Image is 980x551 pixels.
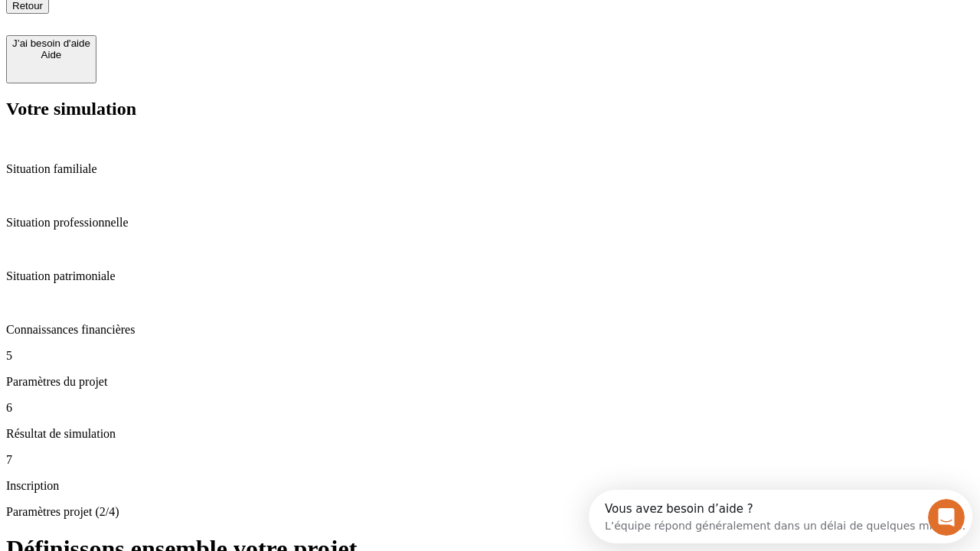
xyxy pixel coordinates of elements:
div: J’ai besoin d'aide [12,37,90,49]
iframe: Intercom live chat discovery launcher [589,490,972,543]
p: Paramètres projet (2/4) [6,505,974,519]
p: Connaissances financières [6,323,974,337]
iframe: Intercom live chat [928,499,965,536]
div: Ouvrir le Messenger Intercom [6,6,422,48]
p: 5 [6,349,974,363]
p: Résultat de simulation [6,427,974,441]
p: 7 [6,453,974,467]
div: Aide [12,49,90,60]
div: L’équipe répond généralement dans un délai de quelques minutes. [16,25,377,41]
p: Paramètres du projet [6,375,974,389]
p: Inscription [6,479,974,493]
p: Situation patrimoniale [6,269,974,283]
div: Vous avez besoin d’aide ? [16,13,377,25]
p: Situation familiale [6,162,974,176]
button: J’ai besoin d'aideAide [6,35,96,83]
p: Situation professionnelle [6,216,974,230]
h2: Votre simulation [6,99,974,119]
p: 6 [6,401,974,415]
